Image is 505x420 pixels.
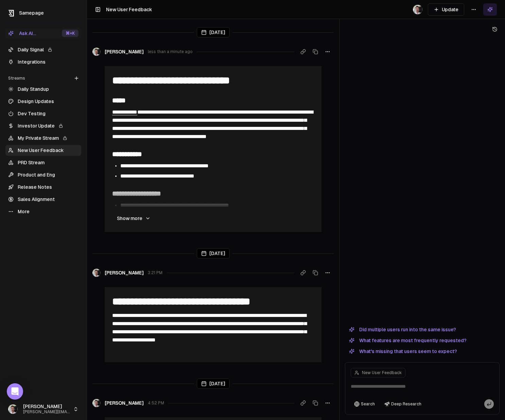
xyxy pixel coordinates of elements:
button: Did multiple users run into the same issue? [345,325,460,334]
span: less than a minute ago [148,49,193,54]
img: _image [92,48,101,56]
span: [PERSON_NAME] [105,400,144,406]
img: _image [92,399,101,407]
a: Sales Alignment [5,194,81,205]
span: New User Feedback [362,370,402,375]
button: Ask AI...⌘+K [5,28,81,39]
div: [DATE] [197,248,230,258]
button: Show more [111,212,156,225]
a: PRD Stream [5,157,81,168]
span: [PERSON_NAME] [105,48,144,55]
button: What's missing that users seem to expect? [345,347,461,355]
a: Release Notes [5,182,81,192]
span: New User Feedback [106,7,152,12]
span: [PERSON_NAME][EMAIL_ADDRESS] [23,409,70,415]
span: 3:21 PM [148,270,162,275]
div: [DATE] [197,379,230,389]
a: My Private Stream [5,133,81,144]
a: Investor Update [5,120,81,131]
a: New User Feedback [5,145,81,156]
button: Update [428,3,464,16]
a: Integrations [5,56,81,67]
div: ⌘ +K [62,30,79,37]
div: Streams [5,73,81,84]
a: Design Updates [5,96,81,107]
button: What features are most frequently requested? [345,336,471,345]
img: _image [8,404,18,414]
a: Daily Signal [5,44,81,55]
a: More [5,206,81,217]
span: Samepage [19,10,44,16]
img: _image [92,269,101,277]
span: 4:52 PM [148,400,164,406]
button: Search [351,399,378,409]
a: Product and Eng [5,169,81,180]
span: [PERSON_NAME] [105,269,144,276]
span: [PERSON_NAME] [23,404,70,410]
div: [DATE] [197,27,230,37]
button: [PERSON_NAME][PERSON_NAME][EMAIL_ADDRESS] [5,401,81,417]
a: Daily Standup [5,84,81,95]
img: _image [413,5,422,14]
a: Dev Testing [5,108,81,119]
button: Deep Research [381,399,425,409]
div: Ask AI... [8,30,36,37]
div: Open Intercom Messenger [7,383,23,400]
